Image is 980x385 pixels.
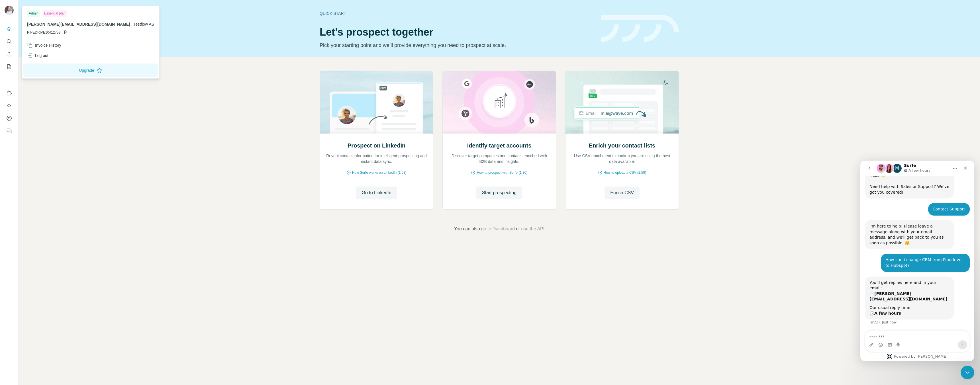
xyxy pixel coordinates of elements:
[5,101,14,111] button: Use Surfe API
[516,226,520,232] span: or
[320,11,594,16] div: Quick start
[5,36,14,47] button: Search
[27,30,60,35] span: PIPEDRIVE10412753
[352,170,407,175] span: How Surfe works on LinkedIn (1:58)
[5,6,14,15] img: Avatar
[320,26,594,38] h1: Let’s prospect together
[27,10,40,17] div: Admin
[521,226,544,232] button: use the API
[860,161,974,361] iframe: Intercom live chat
[589,142,655,150] h2: Enrich your contact lists
[42,10,67,17] div: Essential plan
[454,226,480,232] span: You can also
[356,187,397,199] button: Go to LinkedIn
[5,49,14,59] button: Enrich CSV
[27,22,130,26] span: [PERSON_NAME][EMAIL_ADDRESS][DOMAIN_NAME]
[5,24,14,34] button: Quick start
[131,22,132,26] span: .
[565,71,679,134] img: Enrich your contact lists
[605,187,640,199] button: Enrich CSV
[961,366,974,379] iframe: Intercom live chat
[5,126,14,136] button: Feedback
[23,64,158,77] button: Upgrade
[476,187,522,199] button: Start prospecting
[467,142,532,150] h2: Identify target accounts
[27,53,48,58] div: Log out
[348,142,405,150] h2: Prospect on LinkedIn
[448,153,550,164] p: Discover target companies and contacts enriched with B2B data and insights.
[320,71,433,134] img: Prospect on LinkedIn
[362,189,391,196] span: Go to LinkedIn
[27,42,61,48] div: Invoice History
[571,153,673,164] p: Use CSV enrichment to confirm you are using the best data available.
[481,226,515,232] button: go to Dashboard
[604,170,646,175] span: How to upload a CSV (2:59)
[134,22,154,26] span: Testflow AS
[482,189,516,196] span: Start prospecting
[442,71,556,134] img: Identify target accounts
[5,113,14,123] button: Dashboard
[601,15,679,42] img: banner
[5,62,14,72] button: My lists
[320,41,594,49] p: Pick your starting point and we’ll provide everything you need to prospect at scale.
[610,189,634,196] span: Enrich CSV
[326,153,427,164] p: Reveal contact information for intelligent prospecting and instant data sync.
[477,170,527,175] span: How to prospect with Surfe (1:30)
[5,88,14,98] button: Use Surfe on LinkedIn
